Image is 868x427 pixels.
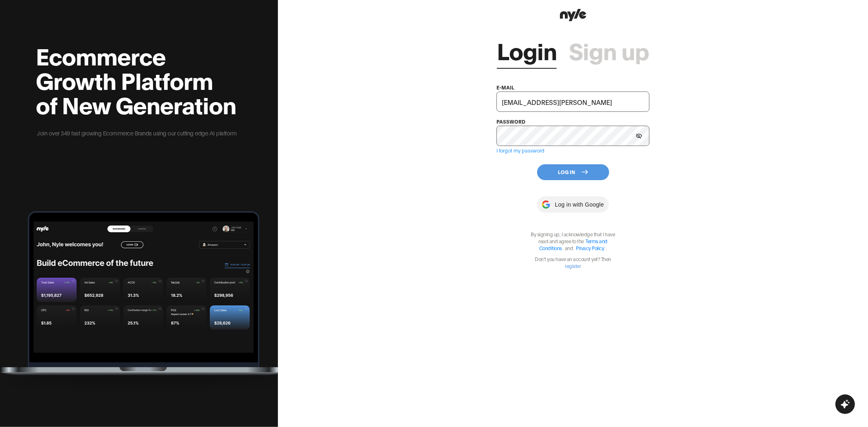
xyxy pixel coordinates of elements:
a: Terms and Conditions [539,238,608,251]
button: Log In [537,164,609,180]
a: I forgot my password [496,147,544,153]
span: and [563,245,575,251]
a: Sign up [569,38,649,62]
button: Log in with Google [537,196,609,213]
h2: Ecommerce Growth Platform of New Generation [36,43,238,116]
a: Login [497,38,557,62]
p: By signing up, I acknowledge that I have read and agree to the . [526,231,620,251]
label: e-mail [496,84,514,90]
p: Don't you have an account yet? Then [526,255,620,269]
label: password [496,118,525,124]
a: Privacy Policy [576,245,604,251]
a: register [565,263,581,269]
p: Join over 349 fast growing Ecommerce Brands using our cutting edge AI platform [36,129,238,137]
